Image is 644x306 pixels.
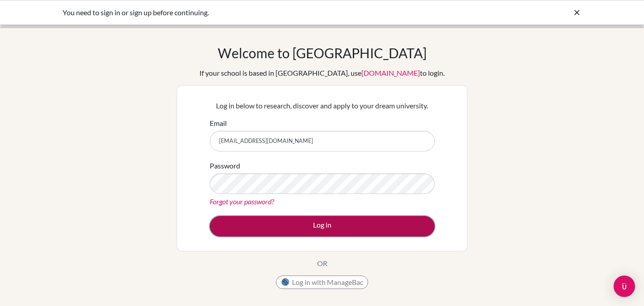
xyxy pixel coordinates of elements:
h1: Welcome to [GEOGRAPHIC_DATA] [218,45,427,61]
p: Log in below to research, discover and apply to your dream university. [210,100,435,111]
a: [DOMAIN_NAME] [361,69,420,77]
label: Email [210,118,227,129]
button: Log in [210,216,435,237]
label: Password [210,160,240,171]
div: If your school is based in [GEOGRAPHIC_DATA], use to login. [199,68,445,78]
button: Log in with ManageBac [276,276,368,289]
a: Forgot your password? [210,197,274,206]
div: Open Intercom Messenger [614,276,635,297]
p: OR [317,258,327,269]
div: You need to sign in or sign up before continuing. [63,7,447,18]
